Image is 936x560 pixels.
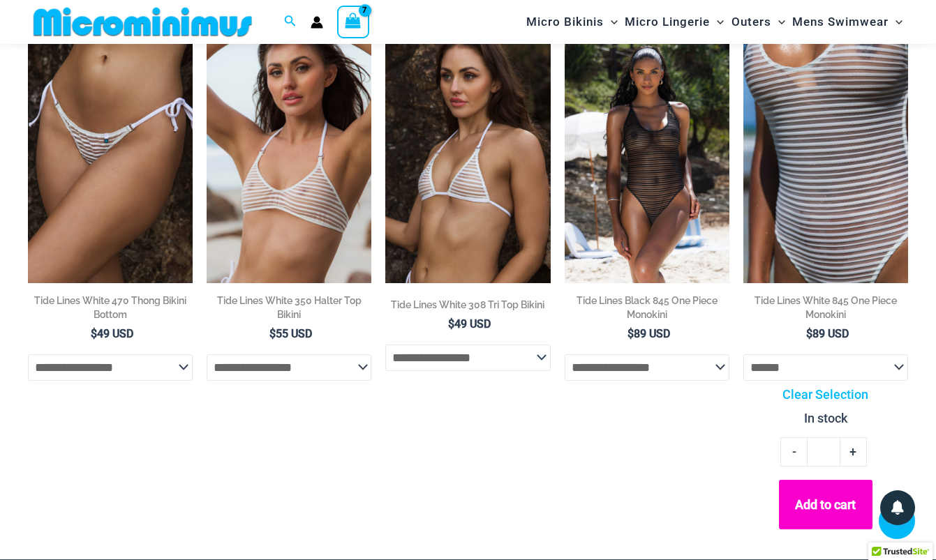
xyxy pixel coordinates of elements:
[28,36,193,283] a: Tide Lines White 470 Thong 01Tide Lines White 470 Thong 02Tide Lines White 470 Thong 02
[779,480,872,529] button: Add to cart
[526,4,604,40] span: Micro Bikinis
[337,6,369,38] a: View Shopping Cart, 7 items
[523,4,621,40] a: Micro BikinisMenu ToggleMenu Toggle
[789,4,906,40] a: Mens SwimwearMenu ToggleMenu Toggle
[385,298,550,317] a: Tide Lines White 308 Tri Top Bikini
[792,4,889,40] span: Mens Swimwear
[284,13,297,31] a: Search icon link
[448,317,454,331] span: $
[731,4,771,40] span: Outers
[28,294,193,326] a: Tide Lines White 470 Thong Bikini Bottom
[565,294,729,321] h2: Tide Lines Black 845 One Piece Monokini
[743,408,908,429] p: In stock
[28,36,193,283] img: Tide Lines White 470 Thong 01
[28,294,193,321] h2: Tide Lines White 470 Thong Bikini Bottom
[806,327,849,340] bdi: 89 USD
[743,36,908,283] a: Tide Lines White 845 One Piece Monokini 06Tide Lines White 845 One Piece Monokini 06Tide Lines Wh...
[728,4,789,40] a: OutersMenu ToggleMenu Toggle
[385,36,550,283] img: Tide Lines White 308 Tri Top 01
[91,327,97,340] span: $
[521,2,908,42] nav: Site Navigation
[565,36,729,283] a: Tide Lines Black 845 One Piece Monokini 02Tide Lines Black 845 One Piece Monokini 05Tide Lines Bl...
[207,294,371,326] a: Tide Lines White 350 Halter Top Bikini
[448,317,491,331] bdi: 49 USD
[743,294,908,321] h2: Tide Lines White 845 One Piece Monokini
[840,437,867,467] a: +
[807,437,840,467] input: Product quantity
[771,4,785,40] span: Menu Toggle
[627,327,634,340] span: $
[269,327,312,340] bdi: 55 USD
[627,327,670,340] bdi: 89 USD
[806,327,812,340] span: $
[207,36,371,283] a: Tide Lines White 350 Halter Top 01Tide Lines White 350 Halter Top 480 MicroTide Lines White 350 H...
[889,4,902,40] span: Menu Toggle
[780,437,807,467] a: -
[28,6,258,38] img: MM SHOP LOGO FLAT
[269,327,276,340] span: $
[621,4,727,40] a: Micro LingerieMenu ToggleMenu Toggle
[385,298,550,312] h2: Tide Lines White 308 Tri Top Bikini
[625,4,710,40] span: Micro Lingerie
[207,294,371,321] h2: Tide Lines White 350 Halter Top Bikini
[743,294,908,326] a: Tide Lines White 845 One Piece Monokini
[91,327,133,340] bdi: 49 USD
[385,36,550,283] a: Tide Lines White 308 Tri Top 01Tide Lines White 308 Tri Top 480 Micro 04Tide Lines White 308 Tri ...
[565,36,729,283] img: Tide Lines Black 845 One Piece Monokini 02
[743,36,908,283] img: Tide Lines White 845 One Piece Monokini 06
[311,16,323,29] a: Account icon link
[710,4,724,40] span: Menu Toggle
[565,294,729,326] a: Tide Lines Black 845 One Piece Monokini
[604,4,618,40] span: Menu Toggle
[743,384,908,405] a: Clear Selection
[207,36,371,283] img: Tide Lines White 350 Halter Top 01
